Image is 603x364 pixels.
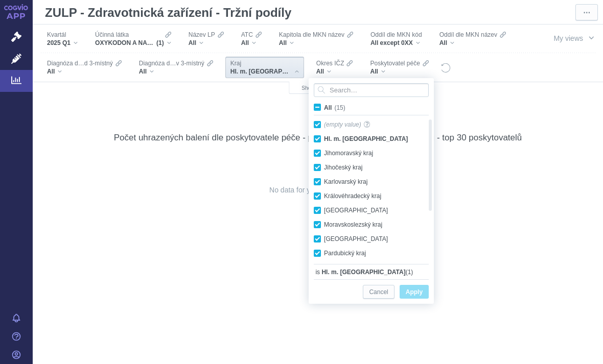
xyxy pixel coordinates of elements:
[47,31,66,39] span: Kvartál
[95,39,156,47] span: OXYKODON A NALOXON
[42,57,127,78] div: Diagnóza d…d 3-místnýAll
[334,104,345,111] span: (15)
[316,67,324,76] span: All
[289,82,347,94] button: Show less
[370,67,378,76] span: All
[183,28,229,50] div: Název LPAll
[241,39,249,47] span: All
[365,57,433,78] div: Poskytovatel péčeAll
[114,132,522,143] div: Počet uhrazených balení dle poskytovatele péče - přehled konkurenčních přípravků - top 30 poskyto...
[225,57,304,78] div: KrajHl. m. [GEOGRAPHIC_DATA]
[230,67,292,76] span: Hl. m. [GEOGRAPHIC_DATA]
[40,2,297,22] div: ZULP - Zdravotnická zařízení - Tržní podíly
[139,67,147,76] span: All
[236,28,267,50] div: ATCAll
[90,28,176,50] div: Účinná látkaOXYKODON A NALOXON(1)
[47,59,113,67] span: Diagnóza d…d 3-místný
[314,267,321,277] span: is
[42,28,83,50] div: Kvartál2025 Q1
[241,31,253,39] span: ATC
[279,31,344,39] span: Kapitola dle MKN název
[406,286,423,299] span: Apply
[439,31,497,39] span: Oddíl dle MKN název
[316,59,344,67] span: Okres IČZ
[370,31,422,39] span: Oddíl dle MKN kód
[574,110,593,128] div: More actions
[434,28,511,50] div: Oddíl dle MKN názevAll
[575,4,598,20] button: More actions
[279,39,287,47] span: All
[370,59,420,67] span: Poskytovatel péče
[583,8,590,18] span: ⋯
[314,264,429,277] div: (1)
[439,39,447,47] span: All
[47,39,71,47] span: 2025 Q1
[47,67,55,76] span: All
[230,59,241,67] span: Kraj
[301,85,334,91] span: Show less
[139,59,204,67] span: Diagnóza d…v 3-místný
[311,57,358,78] div: Okres IČZAll
[156,39,164,47] span: (1)
[274,28,358,50] div: Kapitola dle MKN názevAll
[400,285,429,299] button: Apply
[363,285,394,299] button: Cancel
[321,267,405,277] span: Hl. m. Praha
[369,286,388,299] span: Cancel
[365,28,427,50] div: Oddíl dle MKN kódAll except 0XX
[269,186,366,194] span: No data for your filter selection
[189,39,196,47] span: All
[370,39,413,47] span: All except 0XX
[95,31,129,39] span: Účinná látka
[189,31,215,39] span: Název LP
[553,33,583,44] span: My views
[314,83,429,97] input: Search attribute values
[134,57,218,78] div: Diagnóza d…v 3-místnýAll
